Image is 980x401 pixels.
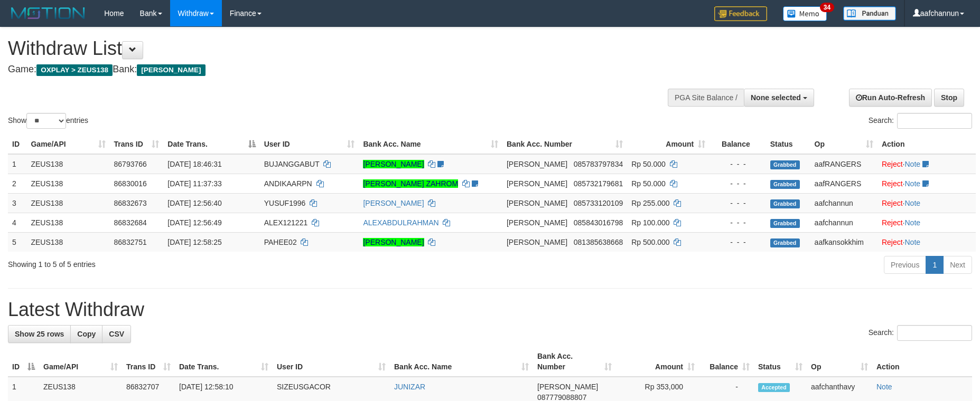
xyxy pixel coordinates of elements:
td: 3 [8,193,26,213]
span: Show 25 rows [15,330,64,338]
td: · [878,193,976,213]
div: PGA Site Balance / [668,89,744,107]
a: Reject [882,238,903,246]
span: [DATE] 18:46:31 [167,160,221,168]
div: - - - [714,237,762,247]
th: User ID: activate to sort column ascending [260,135,359,154]
span: 86793766 [114,160,147,168]
th: ID: activate to sort column descending [8,347,39,377]
span: Copy 085733120109 to clipboard [574,199,623,207]
input: Search: [897,113,972,129]
h4: Game: Bank: [8,64,643,75]
span: ANDIKAARPN [264,179,312,188]
div: - - - [714,217,762,228]
span: [PERSON_NAME] [507,179,567,188]
th: Amount: activate to sort column ascending [627,135,710,154]
th: Balance: activate to sort column ascending [699,347,754,377]
a: Reject [882,160,903,168]
a: Note [905,179,921,188]
th: Action [872,347,972,377]
img: Feedback.jpg [714,6,767,21]
a: Next [943,256,972,274]
th: Action [878,135,976,154]
div: Showing 1 to 5 of 5 entries [8,255,400,270]
th: Status: activate to sort column ascending [754,347,807,377]
th: Trans ID: activate to sort column ascending [122,347,175,377]
label: Search: [869,113,972,129]
span: Rp 50.000 [631,160,666,168]
th: Status [766,135,810,154]
span: None selected [751,93,801,102]
span: Copy 085732179681 to clipboard [574,179,623,188]
th: Game/API: activate to sort column ascending [39,347,122,377]
span: ALEX121221 [264,218,308,227]
th: Bank Acc. Name: activate to sort column ascending [390,347,533,377]
td: aafchannun [810,193,878,213]
th: Bank Acc. Name: activate to sort column ascending [359,135,502,154]
button: None selected [744,89,814,107]
td: 4 [8,213,26,232]
td: 5 [8,232,26,252]
a: Stop [934,89,964,107]
input: Search: [897,325,972,341]
span: Accepted [758,383,790,392]
label: Show entries [8,113,88,129]
span: Grabbed [770,219,800,228]
span: Grabbed [770,199,800,208]
span: 34 [820,3,834,12]
h1: Latest Withdraw [8,299,972,320]
span: [PERSON_NAME] [537,383,598,391]
img: Button%20Memo.svg [783,6,827,21]
td: · [878,174,976,193]
img: MOTION_logo.png [8,5,88,21]
th: User ID: activate to sort column ascending [273,347,390,377]
th: Op: activate to sort column ascending [810,135,878,154]
span: Grabbed [770,160,800,169]
th: Trans ID: activate to sort column ascending [110,135,164,154]
td: · [878,213,976,232]
th: Bank Acc. Number: activate to sort column ascending [533,347,616,377]
span: [PERSON_NAME] [507,218,567,227]
a: Copy [70,325,102,343]
td: · [878,232,976,252]
a: 1 [926,256,944,274]
span: [DATE] 12:58:25 [167,238,221,246]
span: YUSUF1996 [264,199,306,207]
a: Run Auto-Refresh [849,89,932,107]
th: ID [8,135,26,154]
span: [DATE] 12:56:49 [167,218,221,227]
th: Op: activate to sort column ascending [807,347,872,377]
span: [PERSON_NAME] [507,238,567,246]
span: Rp 255.000 [631,199,669,207]
a: [PERSON_NAME] ZAHROM [363,179,458,188]
td: aafRANGERS [810,154,878,174]
a: [PERSON_NAME] [363,238,424,246]
span: [PERSON_NAME] [137,64,205,76]
td: 2 [8,174,26,193]
td: · [878,154,976,174]
img: panduan.png [843,6,896,21]
a: [PERSON_NAME] [363,160,424,168]
span: Rp 500.000 [631,238,669,246]
label: Search: [869,325,972,341]
span: [PERSON_NAME] [507,160,567,168]
td: ZEUS138 [26,174,109,193]
a: Reject [882,199,903,207]
span: 86832751 [114,238,147,246]
td: ZEUS138 [26,154,109,174]
a: Previous [884,256,926,274]
a: Note [905,199,921,207]
span: 86832673 [114,199,147,207]
th: Date Trans.: activate to sort column ascending [175,347,273,377]
h1: Withdraw List [8,38,643,59]
span: PAHEE02 [264,238,297,246]
a: Note [905,160,921,168]
span: Copy [77,330,96,338]
th: Bank Acc. Number: activate to sort column ascending [502,135,627,154]
span: Copy 085783797834 to clipboard [574,160,623,168]
span: BUJANGGABUT [264,160,320,168]
a: Note [876,383,892,391]
span: Copy 081385638668 to clipboard [574,238,623,246]
div: - - - [714,159,762,169]
th: Date Trans.: activate to sort column descending [163,135,259,154]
